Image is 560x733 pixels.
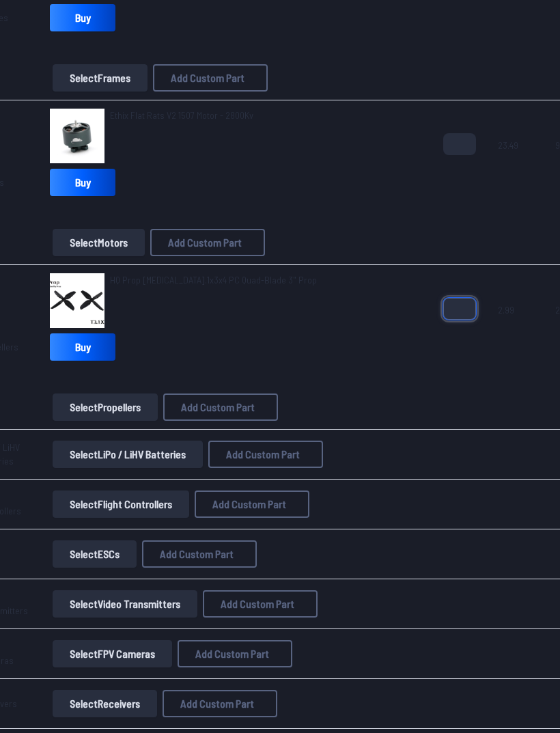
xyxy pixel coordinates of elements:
[53,690,157,717] button: SelectReceivers
[50,229,148,256] a: SelectMotors
[212,499,286,510] span: Add Custom Part
[142,540,257,568] button: Add Custom Part
[53,590,197,618] button: SelectVideo Transmitters
[53,441,203,468] button: SelectLiPo / LiHV Batteries
[50,490,192,518] a: SelectFlight Controllers
[53,64,148,92] button: SelectFrames
[163,690,277,717] button: Add Custom Part
[195,490,309,518] button: Add Custom Part
[50,169,115,196] a: Buy
[221,598,294,609] span: Add Custom Part
[50,393,160,421] a: SelectPropellers
[53,229,145,256] button: SelectMotors
[178,640,292,667] button: Add Custom Part
[50,441,206,468] a: SelectLiPo / LiHV Batteries
[153,64,268,92] button: Add Custom Part
[203,590,318,618] button: Add Custom Part
[498,133,533,199] span: 23.49
[53,490,189,518] button: SelectFlight Controllers
[50,273,104,328] img: image
[180,698,254,709] span: Add Custom Part
[498,298,533,363] span: 2.99
[110,109,253,121] span: Ethix Flat Rats V2 1507 Motor - 2800Kv
[226,449,300,460] span: Add Custom Part
[110,109,253,122] a: Ethix Flat Rats V2 1507 Motor - 2800Kv
[171,72,244,83] span: Add Custom Part
[50,590,200,618] a: SelectVideo Transmitters
[160,549,234,559] span: Add Custom Part
[110,273,317,287] a: HQ Prop [MEDICAL_DATA].1x3x4 PC Quad-Blade 3" Prop
[50,690,160,717] a: SelectReceivers
[50,4,115,31] a: Buy
[110,274,317,286] span: HQ Prop [MEDICAL_DATA].1x3x4 PC Quad-Blade 3" Prop
[181,402,255,413] span: Add Custom Part
[50,109,104,163] img: image
[50,640,175,667] a: SelectFPV Cameras
[195,648,269,659] span: Add Custom Part
[53,540,137,568] button: SelectESCs
[53,640,172,667] button: SelectFPV Cameras
[208,441,323,468] button: Add Custom Part
[50,540,139,568] a: SelectESCs
[50,333,115,361] a: Buy
[50,64,150,92] a: SelectFrames
[163,393,278,421] button: Add Custom Part
[168,237,242,248] span: Add Custom Part
[150,229,265,256] button: Add Custom Part
[53,393,158,421] button: SelectPropellers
